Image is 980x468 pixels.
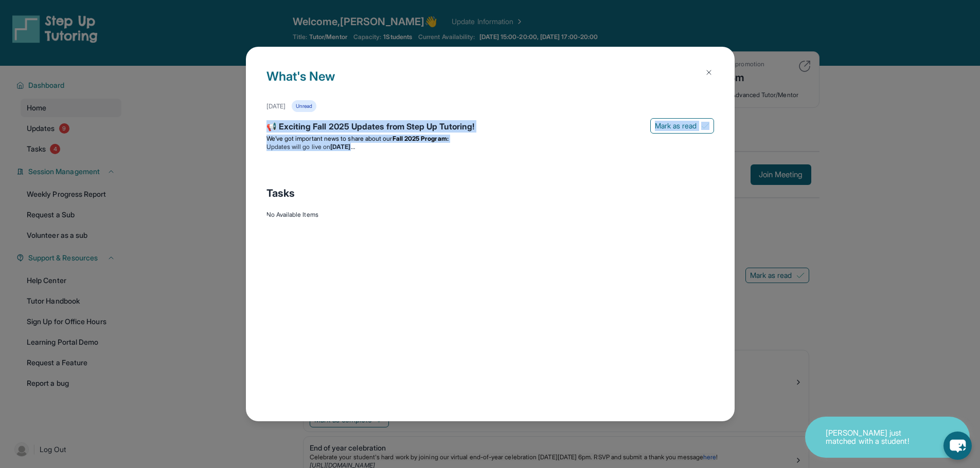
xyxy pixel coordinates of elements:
[292,100,316,112] div: Unread
[826,429,929,446] p: [PERSON_NAME] just matched with a student!
[650,118,714,134] button: Mark as read
[705,68,713,77] img: Close Icon
[701,122,709,130] img: Mark as read
[266,120,714,135] div: 📢 Exciting Fall 2025 Updates from Step Up Tutoring!
[266,143,714,151] li: Updates will go live on
[266,135,393,142] span: We’ve got important news to share about our
[655,121,697,131] span: Mark as read
[266,67,714,100] h1: What's New
[266,211,714,219] div: No Available Items
[266,186,295,200] span: Tasks
[330,143,354,151] strong: [DATE]
[266,102,286,110] div: [DATE]
[393,135,449,142] strong: Fall 2025 Program:
[943,432,972,460] button: chat-button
